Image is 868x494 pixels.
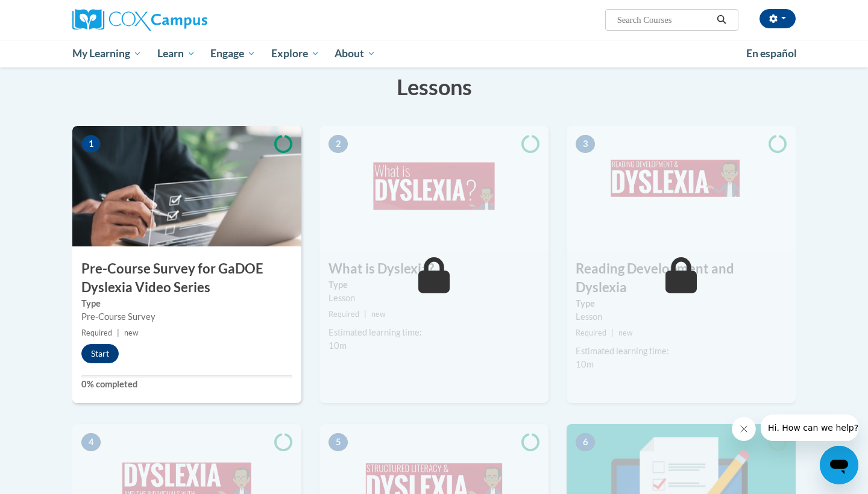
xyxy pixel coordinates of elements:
div: Pre-Course Survey [81,310,292,324]
h3: Lessons [72,72,796,102]
span: Explore [271,46,319,61]
span: 4 [81,433,101,451]
span: new [618,328,633,337]
span: Required [576,328,606,337]
a: Explore [263,40,327,67]
label: Type [329,278,539,292]
span: 10m [329,340,347,351]
img: Course Image [319,126,549,246]
div: Lesson [329,292,539,305]
button: Account Settings [759,9,796,28]
span: My Learning [72,46,142,61]
img: Course Image [567,126,796,246]
img: Course Image [72,126,301,246]
button: Search [712,13,731,27]
iframe: Message from company [761,414,858,441]
span: 2 [329,135,348,153]
button: Start [81,344,119,363]
a: About [327,40,384,67]
h3: Pre-Course Survey for GaDOE Dyslexia Video Series [72,260,301,297]
a: En español [738,41,805,66]
img: Cox Campus [72,9,207,31]
span: 5 [329,433,348,451]
div: Main menu [54,40,814,67]
div: Estimated learning time: [329,326,539,339]
span: new [371,310,386,319]
span: | [117,328,119,337]
a: Engage [203,40,263,67]
h3: Reading Development and Dyslexia [567,260,796,297]
input: Search Courses [616,13,712,27]
iframe: Button to launch messaging window [820,446,858,484]
span: About [335,46,376,61]
span: new [124,328,139,337]
a: My Learning [64,40,149,67]
span: 6 [576,433,595,451]
span: En español [746,47,797,60]
span: 1 [81,135,101,153]
div: Lesson [576,310,787,324]
span: Required [329,310,359,319]
div: Estimated learning time: [576,345,787,358]
h3: What is Dyslexia? [319,260,549,278]
span: Required [81,328,112,337]
a: Cox Campus [72,9,301,31]
span: 3 [576,135,595,153]
iframe: Close message [732,417,756,441]
span: 10m [576,359,594,369]
span: | [611,328,614,337]
span: Engage [210,46,256,61]
span: Learn [157,46,195,61]
label: Type [81,297,292,310]
span: | [364,310,366,319]
label: Type [576,297,787,310]
label: 0% completed [81,378,292,391]
a: Learn [149,40,203,67]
